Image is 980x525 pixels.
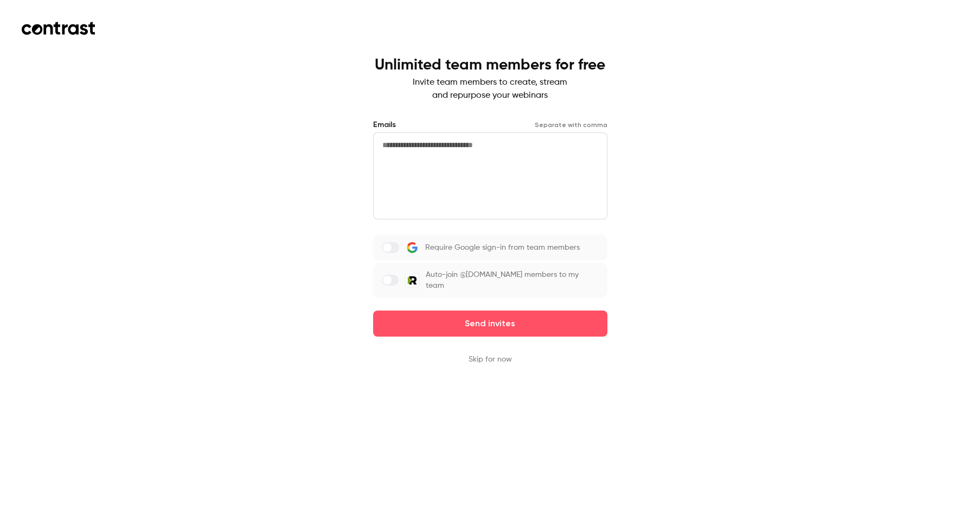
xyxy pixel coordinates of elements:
h1: Unlimited team members for free [375,56,605,74]
label: Require Google sign-in from team members [373,235,607,261]
label: Auto-join @[DOMAIN_NAME] members to my team [373,263,607,298]
img: REAL TIME AUTOMATION [406,274,419,287]
button: Skip for now [469,354,512,365]
p: Invite team members to create, stream and repurpose your webinars [375,76,605,102]
label: Emails [373,119,396,130]
button: Send invites [373,311,607,337]
p: Separate with comma [535,121,607,129]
